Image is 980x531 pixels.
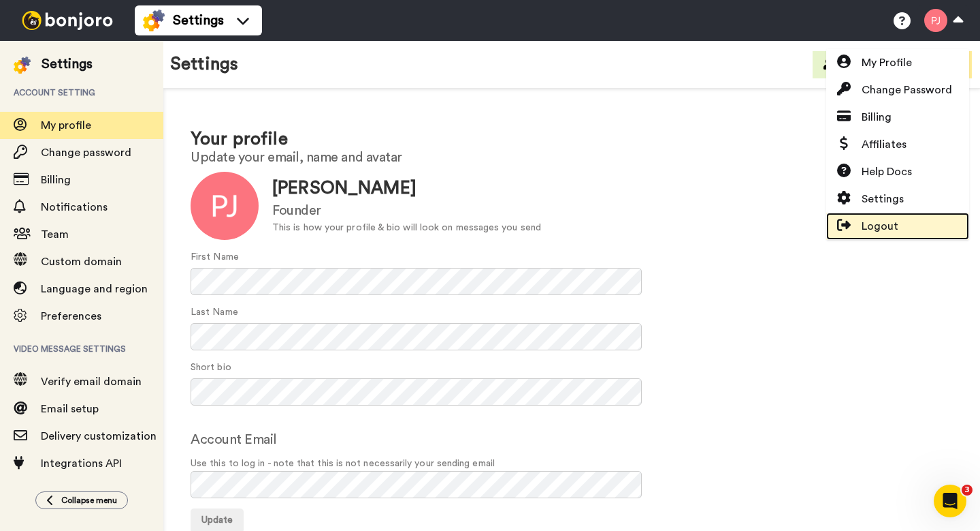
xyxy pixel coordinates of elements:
[191,361,231,375] label: Short bio
[16,11,118,30] img: bj-logo-header-white.svg
[41,404,99,414] span: Email setup
[41,175,71,185] span: Billing
[41,311,101,322] span: Preferences
[813,51,879,78] button: Invite
[191,130,953,149] h1: Your profile
[191,305,238,320] label: Last Name
[826,213,969,240] a: Logout
[862,164,912,180] span: Help Docs
[41,458,122,469] span: Integrations API
[201,515,233,525] span: Update
[143,10,165,31] img: settings-colored.svg
[962,485,973,496] span: 3
[272,221,541,235] div: This is how your profile & bio will look on messages you send
[272,176,541,201] div: [PERSON_NAME]
[41,229,69,240] span: Team
[272,201,541,221] div: Founder
[41,376,142,387] span: Verify email domain
[826,104,969,131] a: Billing
[862,136,906,153] span: Affiliates
[826,158,969,185] a: Help Docs
[862,218,898,234] span: Logout
[826,131,969,158] a: Affiliates
[14,57,31,74] img: settings-colored.svg
[35,491,128,509] button: Collapse menu
[42,55,93,74] div: Settings
[862,191,904,207] span: Settings
[191,429,277,450] label: Account Email
[934,485,966,517] iframe: Intercom live chat
[61,495,117,506] span: Collapse menu
[41,147,131,158] span: Change password
[191,250,239,264] label: First Name
[826,185,969,213] a: Settings
[170,55,238,74] h1: Settings
[41,202,108,213] span: Notifications
[826,49,969,76] a: My Profile
[826,76,969,104] a: Change Password
[862,55,912,71] span: My Profile
[41,284,148,294] span: Language and region
[41,120,91,131] span: My profile
[173,11,224,30] span: Settings
[862,82,952,98] span: Change Password
[191,150,953,165] h2: Update your email, name and avatar
[41,431,157,442] span: Delivery customization
[41,256,122,267] span: Custom domain
[191,457,953,471] span: Use this to log in - note that this is not necessarily your sending email
[862,109,892,125] span: Billing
